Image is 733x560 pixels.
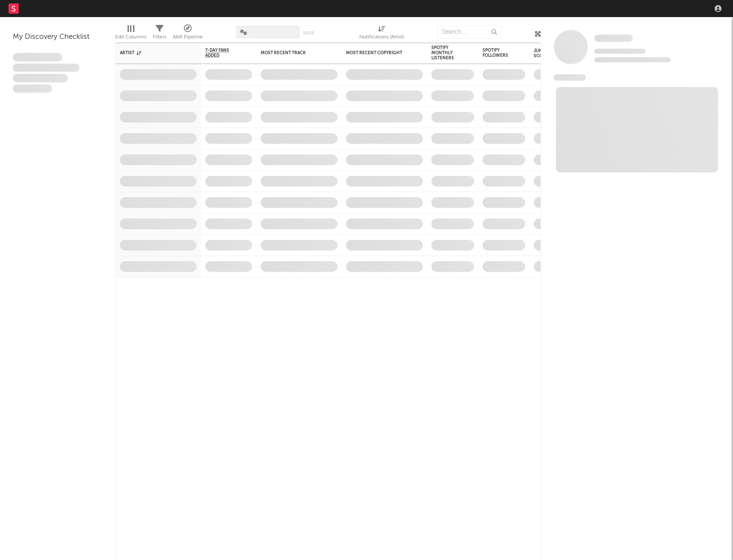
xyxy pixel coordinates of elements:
[534,48,555,58] div: Jump Score
[115,32,146,42] div: Edit Columns
[554,74,586,81] span: News Feed
[303,31,314,35] button: Save
[261,50,325,55] div: Most Recent Track
[153,32,166,42] div: Filters
[205,48,239,58] span: 7-Day Fans Added
[13,32,102,42] div: My Discovery Checklist
[431,45,461,61] div: Spotify Monthly Listeners
[120,50,184,55] div: Artist
[594,34,633,43] a: Some Artist
[594,49,646,54] span: Tracking Since: [DATE]
[359,21,404,46] div: Notifications (Artist)
[13,64,79,72] span: Integer aliquet in purus et
[13,85,52,93] span: Aliquam viverra
[483,48,512,58] div: Spotify Followers
[153,21,166,46] div: Filters
[13,74,68,82] span: Praesent ac interdum
[346,50,410,55] div: Most Recent Copyright
[359,32,404,42] div: Notifications (Artist)
[594,57,671,62] span: 0 fans last week
[173,21,203,46] div: A&R Pipeline
[115,21,146,46] div: Edit Columns
[173,32,203,42] div: A&R Pipeline
[437,26,501,38] input: Search...
[594,35,633,42] span: Some Artist
[13,53,62,61] span: Lorem ipsum dolor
